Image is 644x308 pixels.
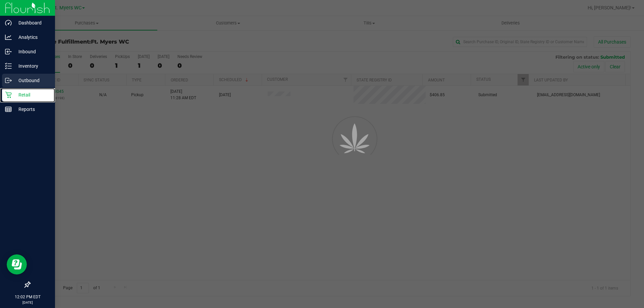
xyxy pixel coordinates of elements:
inline-svg: Outbound [5,77,12,84]
p: Analytics [12,33,52,41]
iframe: Resource center [7,254,27,274]
inline-svg: Reports [5,106,12,113]
p: Retail [12,91,52,99]
inline-svg: Dashboard [5,19,12,26]
inline-svg: Inventory [5,63,12,69]
p: [DATE] [3,300,52,305]
p: Dashboard [12,19,52,27]
p: Outbound [12,76,52,84]
p: Inventory [12,62,52,70]
p: 12:02 PM EDT [3,294,52,300]
p: Inbound [12,48,52,56]
inline-svg: Inbound [5,48,12,55]
inline-svg: Retail [5,91,12,98]
p: Reports [12,105,52,113]
inline-svg: Analytics [5,34,12,41]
